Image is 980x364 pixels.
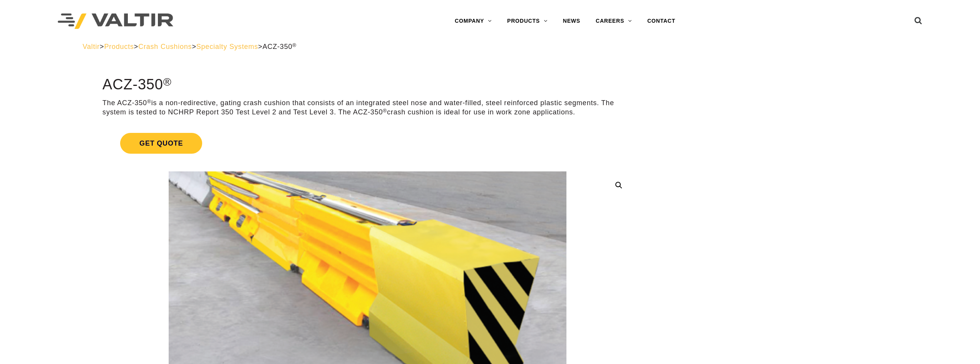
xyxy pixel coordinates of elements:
a: Get Quote [102,124,633,163]
a: Valtir [83,43,100,50]
span: Get Quote [120,133,202,154]
img: Valtir [58,13,173,29]
sup: ® [147,99,151,104]
a: CAREERS [588,13,640,29]
a: COMPANY [447,13,499,29]
a: Products [104,43,134,50]
a: CONTACT [640,13,683,29]
a: Specialty Systems [196,43,258,50]
sup: ® [163,75,172,88]
a: PRODUCTS [499,13,555,29]
span: ACZ-350 [263,43,297,50]
a: Crash Cushions [138,43,192,50]
sup: ® [383,108,387,114]
div: > > > > [83,42,898,51]
p: The ACZ-350 is a non-redirective, gating crash cushion that consists of an integrated steel nose ... [102,99,633,117]
sup: ® [292,42,297,48]
a: NEWS [555,13,588,29]
h1: ACZ-350 [102,77,633,93]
